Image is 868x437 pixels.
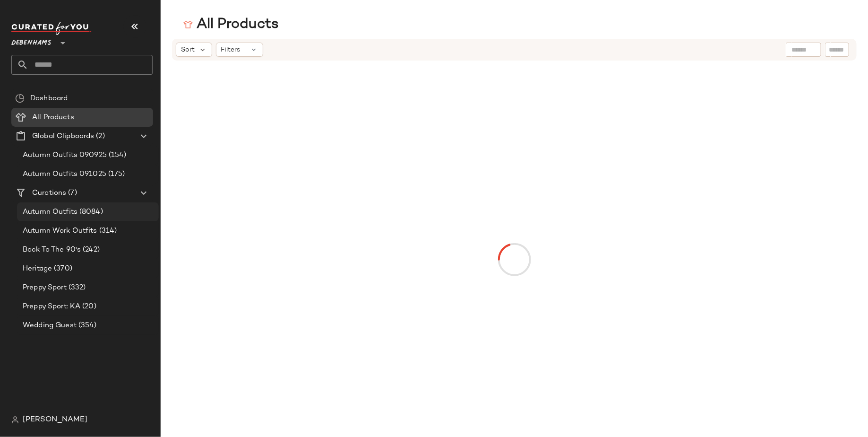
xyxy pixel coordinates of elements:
[32,112,74,123] span: All Products
[183,15,279,34] div: All Products
[77,320,97,331] span: (354)
[15,94,25,103] img: svg%3e
[23,320,77,331] span: Wedding Guest
[81,245,100,255] span: (242)
[183,20,193,29] img: svg%3e
[221,45,241,55] span: Filters
[67,282,86,293] span: (332)
[66,188,77,199] span: (7)
[23,169,106,180] span: Autumn Outfits 091025
[11,22,92,35] img: cfy_white_logo.C9jOOHJF.svg
[77,207,103,218] span: (8084)
[181,45,195,55] span: Sort
[23,414,87,426] span: [PERSON_NAME]
[94,131,104,142] span: (2)
[23,150,107,161] span: Autumn Outfits 090925
[23,263,52,274] span: Heritage
[23,207,77,218] span: Autumn Outfits
[30,93,68,104] span: Dashboard
[80,301,96,312] span: (20)
[11,416,19,424] img: svg%3e
[11,32,52,49] span: Debenhams
[23,282,67,293] span: Preppy Sport
[23,245,81,255] span: Back To The 90's
[52,263,72,274] span: (370)
[32,131,94,142] span: Global Clipboards
[32,188,66,199] span: Curations
[97,226,117,236] span: (314)
[23,226,97,236] span: Autumn Work Outfits
[23,301,80,312] span: Preppy Sport: KA
[107,150,127,161] span: (154)
[106,169,125,180] span: (175)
